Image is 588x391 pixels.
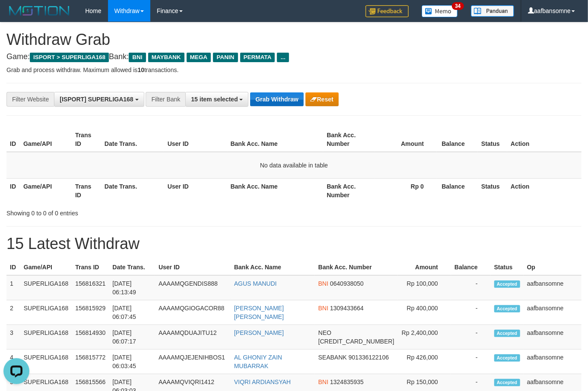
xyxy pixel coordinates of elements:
th: Trans ID [72,127,101,152]
td: aafbansomne [524,275,582,300]
td: SUPERLIGA168 [20,275,72,300]
th: Game/API [20,178,72,203]
button: Reset [305,92,339,106]
span: [ISPORT] SUPERLIGA168 [60,96,133,103]
td: 156815929 [72,300,109,325]
span: MEGA [187,53,211,62]
span: SEABANK [318,354,347,361]
th: Action [507,178,582,203]
td: Rp 400,000 [398,300,451,325]
th: Trans ID [72,259,109,275]
td: 2 [6,300,20,325]
div: Filter Website [6,92,54,107]
td: [DATE] 06:13:49 [109,275,155,300]
td: [DATE] 06:07:45 [109,300,155,325]
th: Bank Acc. Name [231,259,315,275]
td: 156816321 [72,275,109,300]
td: Rp 100,000 [398,275,451,300]
th: Balance [437,127,478,152]
th: ID [6,259,20,275]
span: Copy 901336122106 to clipboard [349,354,389,361]
th: User ID [164,178,227,203]
td: AAAAMQDUAJITU12 [155,325,231,350]
td: 3 [6,325,20,350]
th: Bank Acc. Number [323,178,375,203]
th: Status [478,127,507,152]
span: Copy 1324835935 to clipboard [330,378,364,385]
img: Feedback.jpg [366,5,409,17]
span: MAYBANK [148,53,184,62]
h1: Withdraw Grab [6,31,582,48]
th: ID [6,178,20,203]
span: Accepted [494,379,520,386]
th: ID [6,127,20,152]
div: Showing 0 to 0 of 0 entries [6,205,238,218]
button: 15 item selected [185,92,248,107]
a: [PERSON_NAME] [234,329,284,336]
td: AAAAMQJEJENIHBOS1 [155,350,231,374]
th: Date Trans. [109,259,155,275]
span: 34 [452,2,464,10]
button: [ISPORT] SUPERLIGA168 [54,92,144,107]
span: BNI [129,53,146,62]
td: 1 [6,275,20,300]
td: SUPERLIGA168 [20,350,72,374]
th: User ID [164,127,227,152]
td: aafbansomne [524,350,582,374]
td: aafbansomne [524,300,582,325]
td: Rp 426,000 [398,350,451,374]
td: Rp 2,400,000 [398,325,451,350]
p: Grab and process withdraw. Maximum allowed is transactions. [6,66,582,74]
span: Copy 5859457140486971 to clipboard [318,338,394,345]
th: Amount [398,259,451,275]
td: - [451,350,491,374]
td: 156815772 [72,350,109,374]
th: User ID [155,259,231,275]
a: VIQRI ARDIANSYAH [234,378,291,385]
span: BNI [318,280,328,287]
th: Balance [451,259,491,275]
td: - [451,325,491,350]
td: 4 [6,350,20,374]
span: Accepted [494,305,520,312]
img: MOTION_logo.png [6,4,72,17]
span: BNI [318,378,328,385]
span: 15 item selected [191,96,238,103]
td: SUPERLIGA168 [20,325,72,350]
a: [PERSON_NAME] [PERSON_NAME] [234,305,284,320]
th: Status [478,178,507,203]
td: - [451,300,491,325]
th: Game/API [20,127,72,152]
th: Date Trans. [101,127,164,152]
th: Bank Acc. Name [227,127,324,152]
th: Status [491,259,524,275]
a: AGUS MANUDI [234,280,277,287]
span: NEO [318,329,331,336]
span: Accepted [494,354,520,362]
h4: Game: Bank: [6,53,582,61]
td: aafbansomne [524,325,582,350]
td: [DATE] 06:07:17 [109,325,155,350]
td: AAAAMQGIOGACOR88 [155,300,231,325]
strong: 10 [137,66,144,73]
td: [DATE] 06:03:45 [109,350,155,374]
span: ISPORT > SUPERLIGA168 [30,53,109,62]
span: Copy 0640938050 to clipboard [330,280,364,287]
th: Bank Acc. Number [323,127,375,152]
img: panduan.png [471,5,514,17]
td: SUPERLIGA168 [20,300,72,325]
span: PERMATA [240,53,275,62]
th: Trans ID [72,178,101,203]
h1: 15 Latest Withdraw [6,235,582,252]
span: ... [277,53,289,62]
th: Game/API [20,259,72,275]
a: AL GHONIY ZAIN MUBARRAK [234,354,282,369]
img: Button%20Memo.svg [422,5,458,17]
td: 156814930 [72,325,109,350]
th: Balance [437,178,478,203]
th: Date Trans. [101,178,164,203]
td: AAAAMQGENDIS888 [155,275,231,300]
span: PANIN [213,53,238,62]
th: Op [524,259,582,275]
span: BNI [318,305,328,312]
